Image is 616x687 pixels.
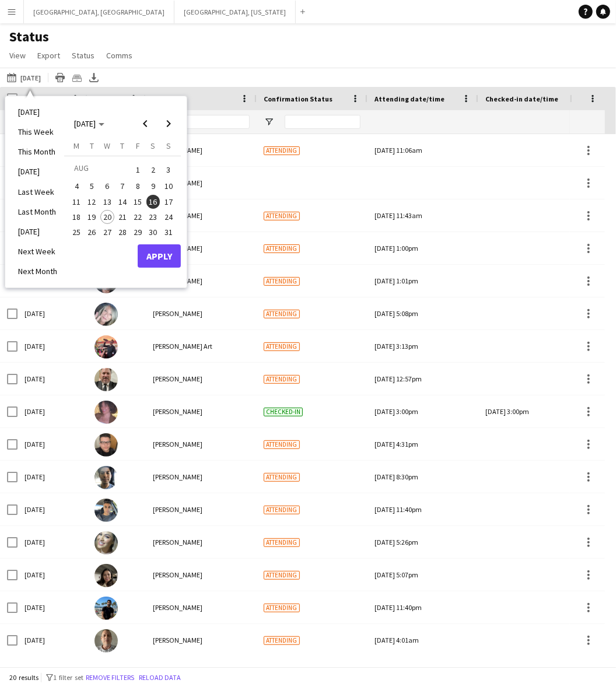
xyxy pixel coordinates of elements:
span: Checked-in date/time [485,94,558,103]
span: [PERSON_NAME] [153,472,202,481]
span: Status [72,50,94,61]
button: 26-08-2025 [84,225,99,240]
div: [DATE] [17,395,87,427]
td: AUG [69,160,130,178]
span: F [136,141,140,151]
span: [PERSON_NAME] Art [153,342,212,350]
img: Arturo soria Art [94,335,118,359]
span: View [9,50,26,61]
div: [DATE] 5:26pm [374,526,471,558]
span: 10 [162,180,176,194]
span: 1 [131,162,145,178]
span: Attending [264,440,300,449]
button: 01-08-2025 [130,160,145,178]
span: [PERSON_NAME] [153,570,202,579]
button: 21-08-2025 [115,209,130,225]
span: 29 [131,226,145,240]
span: Attending [264,277,300,286]
div: [DATE] 3:00pm [374,395,471,427]
div: [DATE] 11:40pm [374,591,471,623]
div: [DATE] [17,428,87,460]
button: 08-08-2025 [130,178,145,194]
a: Comms [101,48,137,63]
div: [DATE] 5:07pm [374,559,471,591]
button: 27-08-2025 [100,225,115,240]
span: 26 [85,226,99,240]
span: [PERSON_NAME] [153,407,202,416]
div: [DATE] [17,461,87,493]
div: [DATE] 1:00pm [374,232,471,264]
span: T [90,141,94,151]
div: [DATE] [17,559,87,591]
img: Bret Lampere [94,368,118,391]
button: Remove filters [83,671,136,684]
button: 06-08-2025 [100,178,115,194]
img: Alyssa Woods [94,531,118,555]
button: Open Filter Menu [264,117,274,127]
span: Confirmation Status [264,94,332,103]
span: 30 [146,226,160,240]
button: 11-08-2025 [69,194,84,209]
img: Maryuri Lopez [94,564,118,587]
app-action-btn: Crew files as ZIP [70,71,84,85]
button: 16-08-2025 [145,194,160,209]
button: 09-08-2025 [145,178,160,194]
span: 11 [69,195,83,209]
div: [DATE] [17,624,87,656]
span: [PERSON_NAME] [153,538,202,546]
div: [DATE] 3:13pm [374,330,471,362]
li: [DATE] [11,162,64,181]
span: 17 [162,195,176,209]
div: [DATE] 1:01pm [374,265,471,297]
span: 25 [69,226,83,240]
span: Attending [264,244,300,253]
app-action-btn: Export XLSX [87,71,101,85]
img: Roger Sands [94,499,118,522]
span: 15 [131,195,145,209]
span: 2 [146,162,160,178]
span: 12 [85,195,99,209]
span: Attending date/time [374,94,444,103]
div: [DATE] 12:57pm [374,363,471,395]
img: Armando Casanas [94,629,118,653]
button: 14-08-2025 [115,194,130,209]
button: 17-08-2025 [161,194,176,209]
div: [DATE] [17,493,87,525]
span: Attending [264,310,300,318]
span: 21 [116,210,129,224]
button: 19-08-2025 [84,209,99,225]
div: [DATE] 5:08pm [374,297,471,330]
img: Max Reyes [94,433,118,457]
span: 16 [146,195,160,209]
span: Attending [264,538,300,547]
button: 20-08-2025 [100,209,115,225]
span: [PERSON_NAME] [153,374,202,383]
span: [DATE] [74,118,96,129]
span: 19 [85,210,99,224]
button: 03-08-2025 [161,160,176,178]
span: Attending [264,506,300,514]
div: [DATE] [17,297,87,330]
span: [PERSON_NAME] [153,309,202,318]
img: Kathleen Sturdivant [94,303,118,326]
span: 4 [69,180,83,194]
button: 13-08-2025 [100,194,115,209]
span: T [120,141,124,151]
span: Attending [264,146,300,155]
button: 04-08-2025 [69,178,84,194]
span: 27 [100,226,114,240]
div: [DATE] 3:00pm [485,395,582,427]
img: Jose Bustamante [94,466,118,489]
img: Krystal Langford [94,401,118,424]
span: 7 [116,180,129,194]
div: [DATE] 8:30pm [374,461,471,493]
a: Export [33,48,65,63]
span: Export [37,50,60,61]
span: 13 [100,195,114,209]
span: Checked-in [264,408,303,416]
span: [PERSON_NAME] [153,505,202,514]
button: 25-08-2025 [69,225,84,240]
span: 5 [85,180,99,194]
span: [PERSON_NAME] [153,636,202,644]
span: 22 [131,210,145,224]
